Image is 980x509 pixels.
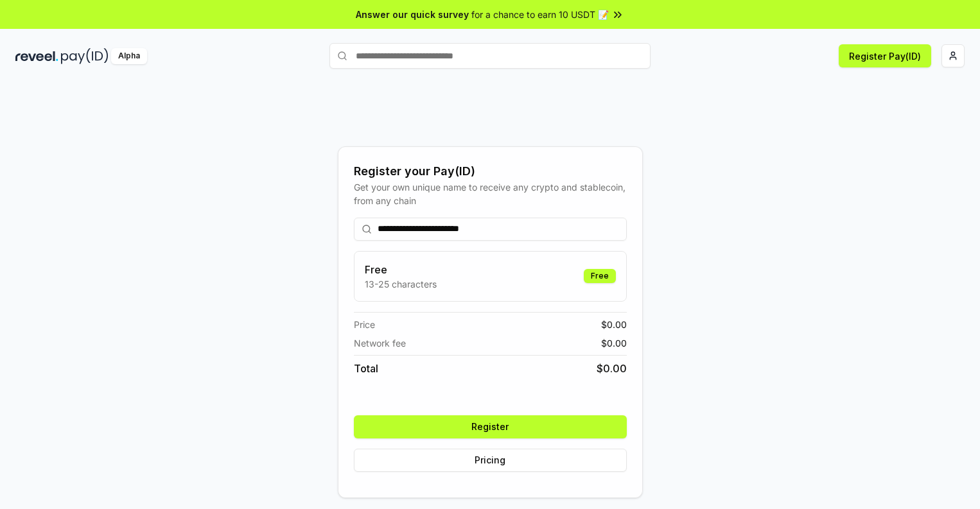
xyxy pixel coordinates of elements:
[365,262,437,277] h3: Free
[111,48,147,64] div: Alpha
[839,44,931,67] button: Register Pay(ID)
[354,162,627,180] div: Register your Pay(ID)
[354,318,375,331] span: Price
[471,8,609,21] span: for a chance to earn 10 USDT 📝
[365,277,437,291] p: 13-25 characters
[354,336,406,350] span: Network fee
[584,269,616,283] div: Free
[356,8,469,21] span: Answer our quick survey
[354,449,627,472] button: Pricing
[601,318,627,331] span: $ 0.00
[15,48,58,64] img: reveel_dark
[354,361,378,376] span: Total
[61,48,109,64] img: pay_id
[354,415,627,438] button: Register
[597,361,627,376] span: $ 0.00
[354,180,627,207] div: Get your own unique name to receive any crypto and stablecoin, from any chain
[601,336,627,350] span: $ 0.00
